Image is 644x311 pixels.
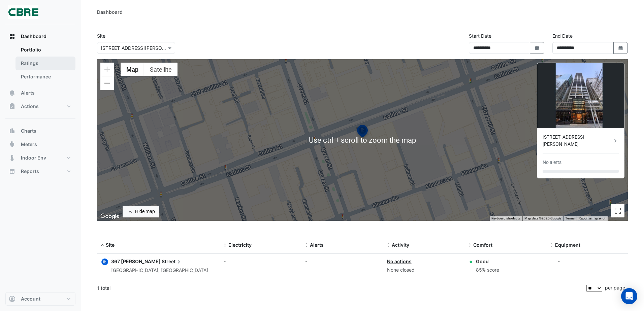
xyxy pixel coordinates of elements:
div: 1 total [97,280,585,297]
button: Dashboard [5,30,75,43]
div: Open Intercom Messenger [621,288,637,304]
a: Portfolio [15,43,75,57]
label: End Date [552,32,573,39]
app-icon: Charts [9,128,15,134]
img: site-pin-selected.svg [355,124,370,140]
button: Meters [5,138,75,151]
div: - [224,258,297,265]
span: Street [162,258,182,265]
button: Alerts [5,86,75,100]
span: Comfort [473,242,492,248]
div: [GEOGRAPHIC_DATA], [GEOGRAPHIC_DATA] [111,267,208,274]
span: Charts [21,128,36,134]
button: Toggle fullscreen view [611,204,624,217]
span: Meters [21,141,37,148]
app-icon: Actions [9,103,15,110]
span: Site [106,242,115,248]
div: None closed [387,266,460,274]
span: Account [21,296,40,302]
button: Charts [5,124,75,138]
div: - [305,258,379,265]
app-icon: Dashboard [9,33,15,40]
img: Google [99,212,121,221]
img: Company Logo [8,5,38,19]
app-icon: Indoor Env [9,154,15,161]
div: Good [476,258,499,265]
fa-icon: Select Date [534,45,540,51]
div: Hide map [135,208,155,215]
a: Terms (opens in new tab) [565,216,575,220]
span: per page [605,285,625,290]
div: [STREET_ADDRESS][PERSON_NAME] [543,134,612,148]
span: Alerts [21,90,35,96]
button: Keyboard shortcuts [491,216,520,221]
span: Electricity [228,242,252,248]
span: Indoor Env [21,154,46,161]
a: Open this area in Google Maps (opens a new window) [99,212,121,221]
button: Zoom in [100,63,114,76]
button: Reports [5,165,75,178]
div: No alerts [543,159,561,166]
span: 367 [PERSON_NAME] [111,258,161,264]
img: 367 Collins Street [537,63,624,128]
div: 85% score [476,266,499,274]
div: Dashboard [97,8,123,15]
label: Start Date [469,32,491,39]
fa-icon: Select Date [618,45,624,51]
a: No actions [387,258,412,264]
button: Show satellite imagery [144,63,178,76]
div: - [558,258,560,265]
span: Dashboard [21,33,46,40]
button: Indoor Env [5,151,75,165]
button: Account [5,292,75,306]
a: Performance [15,70,75,83]
span: Map data ©2025 Google [524,216,561,220]
a: Report a map error [579,216,606,220]
span: Activity [392,242,409,248]
span: Equipment [555,242,580,248]
button: Actions [5,100,75,113]
a: Ratings [15,57,75,70]
button: Zoom out [100,76,114,90]
button: Hide map [123,206,159,217]
app-icon: Meters [9,141,15,148]
label: Site [97,32,105,39]
span: Actions [21,103,39,110]
span: Reports [21,168,39,175]
app-icon: Alerts [9,90,15,96]
span: Alerts [310,242,324,248]
div: Dashboard [5,43,75,86]
app-icon: Reports [9,168,15,175]
button: Show street map [121,63,144,76]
